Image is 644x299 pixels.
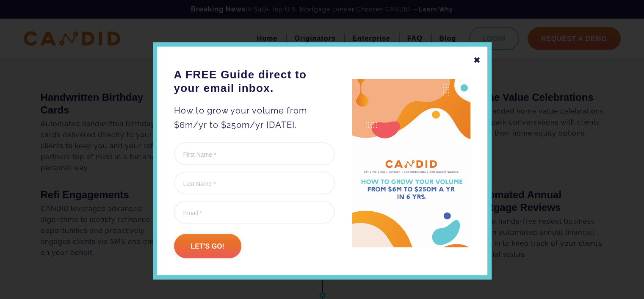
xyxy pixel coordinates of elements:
input: Let's go! [174,234,241,258]
div: ✖ [473,53,481,67]
input: Email * [174,201,335,224]
img: A FREE Guide direct to your email inbox. [352,79,470,248]
input: First Name * [174,142,335,165]
h3: A FREE Guide direct to your email inbox. [174,68,335,95]
p: How to grow your volume from $6m/yr to $250m/yr [DATE]. [174,103,335,132]
input: Last Name * [174,172,335,194]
